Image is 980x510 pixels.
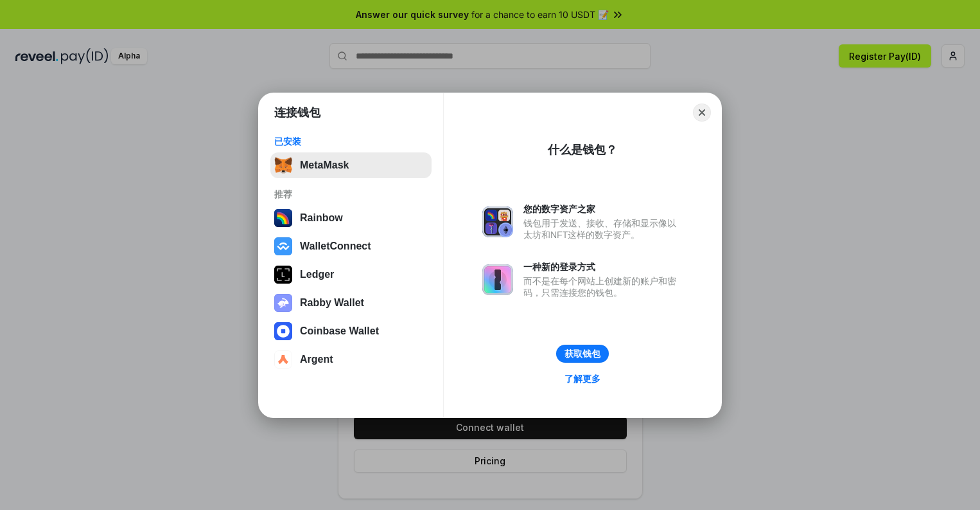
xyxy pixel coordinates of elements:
div: Rabby Wallet [300,297,364,309]
button: 获取钱包 [556,345,609,363]
div: 已安装 [274,136,428,147]
button: WalletConnect [270,233,432,259]
img: svg+xml,%3Csvg%20xmlns%3D%22http%3A%2F%2Fwww.w3.org%2F2000%2Fsvg%22%20fill%3D%22none%22%20viewBox... [274,294,292,312]
div: Ledger [300,269,334,280]
div: 一种新的登录方式 [523,261,683,273]
img: svg+xml,%3Csvg%20fill%3D%22none%22%20height%3D%2233%22%20viewBox%3D%220%200%2035%2033%22%20width%... [274,156,292,174]
img: svg+xml,%3Csvg%20width%3D%2228%22%20height%3D%2228%22%20viewBox%3D%220%200%2028%2028%22%20fill%3D... [274,322,292,340]
div: 钱包用于发送、接收、存储和显示像以太坊和NFT这样的数字资产。 [523,217,683,241]
button: Ledger [270,262,432,287]
div: 了解更多 [564,373,600,385]
div: 获取钱包 [564,348,600,360]
div: Coinbase Wallet [300,325,379,337]
div: Argent [300,354,333,365]
div: 而不是在每个网站上创建新的账户和密码，只需连接您的钱包。 [523,275,683,298]
img: svg+xml,%3Csvg%20width%3D%2228%22%20height%3D%2228%22%20viewBox%3D%220%200%2028%2028%22%20fill%3D... [274,237,292,255]
div: 什么是钱包？ [548,142,617,158]
button: MetaMask [270,152,432,178]
div: 推荐 [274,188,428,200]
img: svg+xml,%3Csvg%20xmlns%3D%22http%3A%2F%2Fwww.w3.org%2F2000%2Fsvg%22%20fill%3D%22none%22%20viewBox... [482,264,513,295]
button: Close [693,104,711,122]
button: Coinbase Wallet [270,318,432,344]
h1: 连接钱包 [274,105,320,120]
div: WalletConnect [300,241,371,252]
img: svg+xml,%3Csvg%20xmlns%3D%22http%3A%2F%2Fwww.w3.org%2F2000%2Fsvg%22%20width%3D%2228%22%20height%3... [274,266,292,284]
button: Rainbow [270,205,432,231]
div: MetaMask [300,159,349,171]
img: svg+xml,%3Csvg%20width%3D%2228%22%20height%3D%2228%22%20viewBox%3D%220%200%2028%2028%22%20fill%3D... [274,351,292,369]
button: Argent [270,347,432,372]
a: 了解更多 [557,370,608,387]
button: Rabby Wallet [270,290,432,316]
img: svg+xml,%3Csvg%20width%3D%22120%22%20height%3D%22120%22%20viewBox%3D%220%200%20120%20120%22%20fil... [274,209,292,227]
div: Rainbow [300,212,343,224]
div: 您的数字资产之家 [523,203,683,215]
img: svg+xml,%3Csvg%20xmlns%3D%22http%3A%2F%2Fwww.w3.org%2F2000%2Fsvg%22%20fill%3D%22none%22%20viewBox... [482,206,513,237]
